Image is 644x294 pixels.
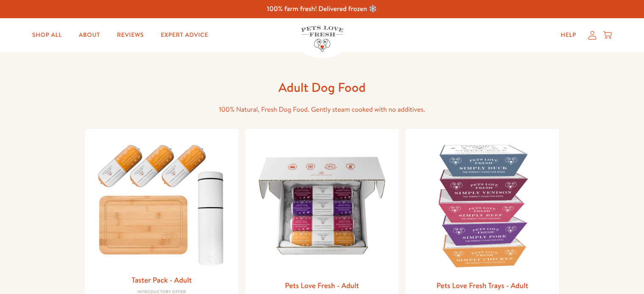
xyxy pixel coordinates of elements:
img: Pets Love Fresh [301,26,343,52]
a: Reviews [110,27,150,44]
span: 100% Natural, Fresh Dog Food. Gently steam cooked with no additives. [219,105,425,114]
a: Expert Advice [154,27,215,44]
img: Pets Love Fresh Trays - Adult [412,136,553,276]
a: About [72,27,107,44]
a: Help [554,27,583,44]
a: Pets Love Fresh Trays - Adult [437,280,528,291]
img: Taster Pack - Adult [92,136,232,270]
a: Pets Love Fresh - Adult [285,280,359,291]
img: Pets Love Fresh - Adult [252,136,392,276]
a: Taster Pack - Adult [132,275,192,285]
a: Shop All [25,27,69,44]
h1: Adult Dog Food [187,79,458,96]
